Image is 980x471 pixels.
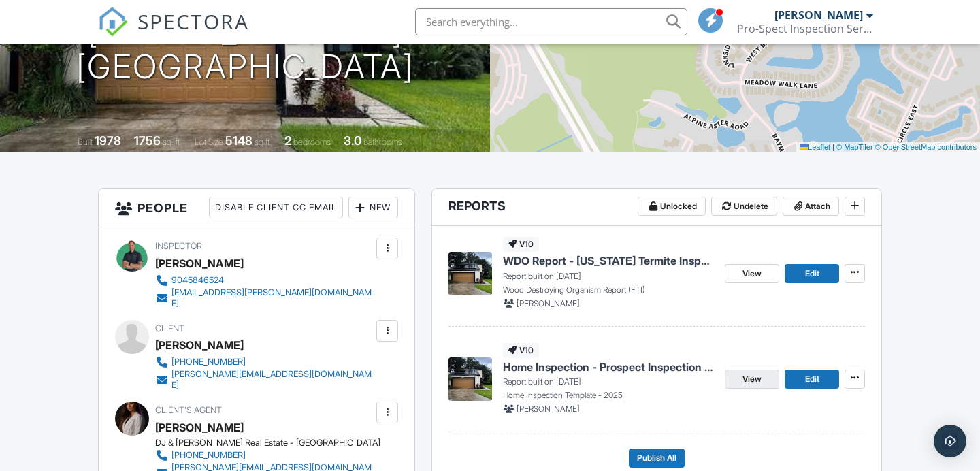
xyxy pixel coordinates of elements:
[155,369,373,391] a: [PERSON_NAME][EMAIL_ADDRESS][DOMAIN_NAME]
[78,137,93,147] span: Built
[284,133,291,148] div: 2
[155,405,222,415] span: Client's Agent
[344,133,361,148] div: 3.0
[155,274,373,287] a: 9045846524
[95,133,121,148] div: 1978
[195,137,223,147] span: Lot Size
[137,7,249,35] span: SPECTORA
[875,143,977,151] a: © OpenStreetMap contributors
[98,7,128,37] img: The Best Home Inspection Software - Spectora
[155,287,373,309] a: [EMAIL_ADDRESS][PERSON_NAME][DOMAIN_NAME]
[293,137,331,147] span: bedrooms
[155,323,184,334] span: Client
[171,369,373,391] div: [PERSON_NAME][EMAIL_ADDRESS][DOMAIN_NAME]
[171,357,246,368] div: [PHONE_NUMBER]
[255,137,272,147] span: sq.ft.
[155,438,384,449] div: DJ & [PERSON_NAME] Real Estate - [GEOGRAPHIC_DATA]
[155,449,373,462] a: [PHONE_NUMBER]
[800,143,830,151] a: Leaflet
[348,197,398,218] div: New
[99,189,414,227] h3: People
[832,143,834,151] span: |
[415,8,687,35] input: Search everything...
[163,137,182,147] span: sq. ft.
[934,425,966,457] div: Open Intercom Messenger
[836,143,873,151] a: © MapTiler
[225,133,252,148] div: 5148
[155,417,244,438] a: [PERSON_NAME]
[134,133,161,148] div: 1756
[737,22,873,35] div: Pro-Spect Inspection Services Jacksonville Division
[155,335,244,355] div: [PERSON_NAME]
[171,287,373,309] div: [EMAIL_ADDRESS][PERSON_NAME][DOMAIN_NAME]
[155,355,373,369] a: [PHONE_NUMBER]
[76,14,414,86] h1: [STREET_ADDRESS] [GEOGRAPHIC_DATA]
[209,197,343,218] div: Disable Client CC Email
[171,450,246,461] div: [PHONE_NUMBER]
[98,18,249,47] a: SPECTORA
[155,241,202,251] span: Inspector
[774,8,863,22] div: [PERSON_NAME]
[171,275,224,286] div: 9045846524
[155,253,244,274] div: [PERSON_NAME]
[363,137,402,147] span: bathrooms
